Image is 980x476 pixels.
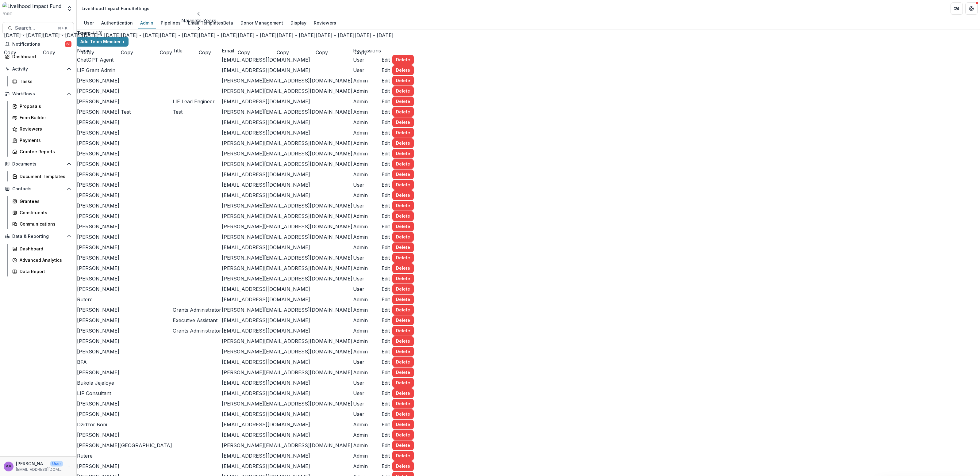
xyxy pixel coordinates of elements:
td: Admin [353,138,381,148]
td: [EMAIL_ADDRESS][DOMAIN_NAME] [221,419,353,430]
button: Delete [392,367,414,377]
div: [DATE] - [DATE] [355,32,394,39]
button: Edit [382,369,390,376]
td: Admin [353,461,381,471]
button: Copy year [277,49,289,56]
div: Constituents [20,209,69,216]
td: [PERSON_NAME] [77,138,172,148]
td: [EMAIL_ADDRESS][DOMAIN_NAME] [221,65,353,75]
button: Delete [392,190,414,200]
button: Delete [392,211,414,221]
div: Form Builder [20,114,69,121]
td: [PERSON_NAME][EMAIL_ADDRESS][DOMAIN_NAME] [221,305,353,315]
button: Delete [392,149,414,158]
button: Edit [382,265,390,272]
div: [DATE] - [DATE] [277,32,316,39]
a: Tasks [10,76,74,86]
td: [PERSON_NAME] [77,409,172,419]
td: [PERSON_NAME][EMAIL_ADDRESS][DOMAIN_NAME] [221,273,353,284]
button: Edit [382,463,390,470]
img: Livelihood Impact Fund logo [2,2,63,15]
div: [DATE] - [DATE] [238,32,277,39]
td: [PERSON_NAME] [77,284,172,294]
td: [PERSON_NAME][EMAIL_ADDRESS][DOMAIN_NAME] [221,263,353,273]
td: User [353,200,381,211]
button: Delete [392,399,414,409]
button: Open Data & Reporting [2,231,74,241]
a: Advanced Analytics [10,255,74,265]
button: Delete [392,169,414,179]
td: User [353,388,381,398]
button: Delete [392,232,414,242]
span: Data & Reporting [12,234,64,239]
button: Get Help [965,2,978,15]
td: [PERSON_NAME][EMAIL_ADDRESS][DOMAIN_NAME] [221,367,353,378]
button: Edit [382,254,390,261]
a: Grantees [10,196,74,206]
a: Data Report [10,266,74,276]
td: [PERSON_NAME] [77,190,172,200]
button: Delete [392,65,414,75]
button: Delete [392,86,414,96]
td: [PERSON_NAME][EMAIL_ADDRESS][DOMAIN_NAME] [221,159,353,169]
button: Edit [382,160,390,168]
button: Open Workflows [2,89,74,99]
td: Grants Administrator [172,326,221,336]
button: Edit [382,379,390,387]
a: Reviewers [10,124,74,134]
button: Delete [392,263,414,273]
button: Edit [382,317,390,324]
div: [DATE] - [DATE] [199,32,238,39]
button: Edit [382,400,390,407]
button: Edit [382,306,390,314]
button: Delete [392,55,414,65]
div: Communications [20,221,69,227]
td: [PERSON_NAME] [77,326,172,336]
td: Admin [353,315,381,326]
button: Edit [382,129,390,136]
td: [EMAIL_ADDRESS][DOMAIN_NAME] [221,96,353,107]
td: User [353,273,381,284]
p: [PERSON_NAME] [16,460,48,467]
div: Livelihood Impact Fund Settings [82,5,149,12]
button: Delete [392,326,414,336]
td: User [353,357,381,367]
td: Admin [353,221,381,232]
td: [PERSON_NAME][EMAIL_ADDRESS][DOMAIN_NAME] [221,75,353,86]
button: Open Documents [2,159,74,169]
td: Test [172,107,221,117]
td: [EMAIL_ADDRESS][DOMAIN_NAME] [221,378,353,388]
button: Delete [392,222,414,231]
span: Contacts [12,186,64,192]
button: Edit [382,223,390,230]
button: Delete [392,159,414,169]
button: Delete [392,253,414,263]
button: Edit [382,296,390,303]
a: Proposals [10,101,74,111]
td: [PERSON_NAME] [77,242,172,253]
td: Admin [353,242,381,253]
button: Open Contacts [2,184,74,194]
td: User [353,180,381,190]
td: [PERSON_NAME] [77,346,172,357]
button: Open Activity [2,64,74,74]
button: Delete [392,284,414,294]
td: [EMAIL_ADDRESS][DOMAIN_NAME] [221,117,353,128]
button: Delete [392,180,414,190]
button: Delete [392,242,414,252]
button: Edit [382,171,390,178]
button: Edit [382,108,390,116]
button: Edit [382,150,390,157]
div: [DATE] - [DATE] [43,32,82,39]
button: Open entity switcher [65,2,74,15]
td: [EMAIL_ADDRESS][DOMAIN_NAME] [221,326,353,336]
td: [PERSON_NAME] [77,461,172,471]
span: Workflows [12,91,64,97]
a: Dashboard [10,244,74,254]
td: [PERSON_NAME] [77,232,172,242]
td: Admin [353,86,381,96]
td: [PERSON_NAME] [77,75,172,86]
button: Copy year [355,49,367,56]
div: Reviewers [20,126,69,132]
td: Admin [353,211,381,221]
